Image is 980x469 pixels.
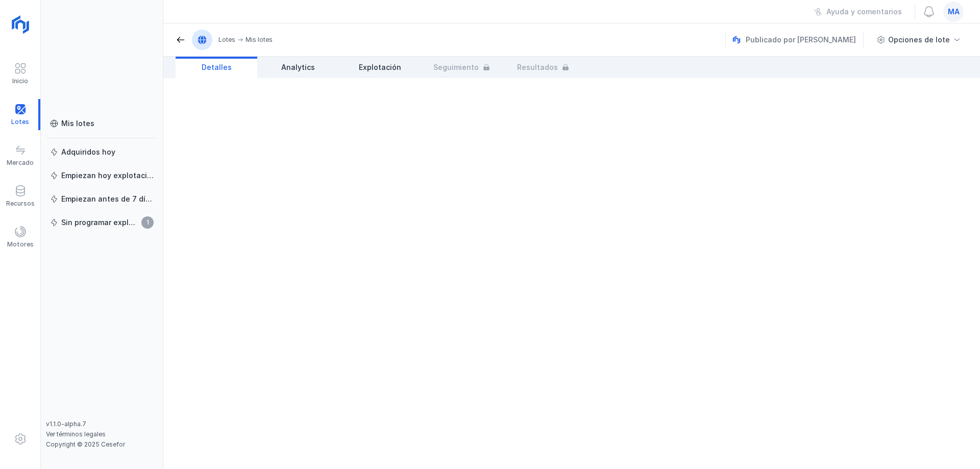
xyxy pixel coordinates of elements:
[7,159,34,167] div: Mercado
[176,57,257,78] a: Detalles
[46,114,158,133] a: Mis lotes
[61,194,154,204] div: Empiezan antes de 7 días
[61,147,115,157] div: Adquiridos hoy
[7,240,34,249] div: Motores
[433,62,479,72] span: Seguimiento
[6,200,35,208] div: Recursos
[61,118,94,129] div: Mis lotes
[8,12,33,37] img: logoRight.svg
[61,170,154,181] div: Empiezan hoy explotación
[202,62,232,72] span: Detalles
[46,213,158,232] a: Sin programar explotación1
[732,36,741,44] img: nemus.svg
[281,62,315,72] span: Analytics
[888,35,950,45] div: Opciones de lote
[339,57,421,78] a: Explotación
[826,7,902,17] div: Ayuda y comentarios
[246,36,273,44] div: Mis lotes
[46,190,158,208] a: Empiezan antes de 7 días
[517,62,558,72] span: Resultados
[61,217,138,228] div: Sin programar explotación
[218,36,235,44] div: Lotes
[141,216,154,229] span: 1
[46,143,158,161] a: Adquiridos hoy
[807,3,909,20] button: Ayuda y comentarios
[732,32,865,47] div: Publicado por [PERSON_NAME]
[12,77,28,85] div: Inicio
[257,57,339,78] a: Analytics
[421,57,502,78] a: Seguimiento
[948,7,960,17] span: ma
[46,420,158,428] div: v1.1.0-alpha.7
[359,62,401,72] span: Explotación
[46,430,106,438] a: Ver términos legales
[502,57,584,78] a: Resultados
[46,440,158,449] div: Copyright © 2025 Cesefor
[46,166,158,185] a: Empiezan hoy explotación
